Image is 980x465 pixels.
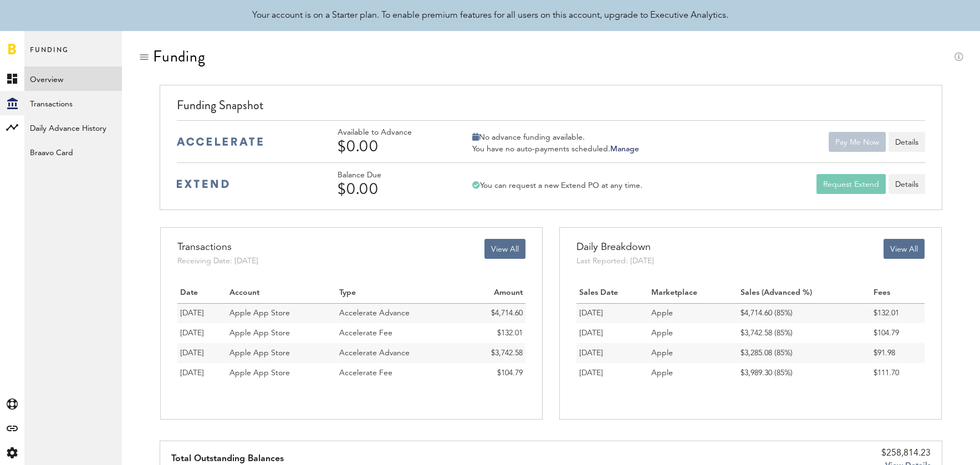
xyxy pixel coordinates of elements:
[24,67,122,91] a: Overview
[463,343,525,363] td: $3,742.58
[871,343,925,363] td: $91.98
[229,309,290,317] span: Apple App Store
[180,349,204,357] span: [DATE]
[871,303,925,323] td: $132.01
[463,323,525,343] td: $132.01
[153,48,206,65] div: Funding
[738,363,871,383] td: $3,989.30 (85%)
[491,349,523,357] span: $3,742.58
[336,283,463,303] th: Type
[177,180,229,188] img: extend-medium-blue-logo.svg
[177,256,258,267] div: Receiving Date: [DATE]
[463,363,525,383] td: $104.79
[576,303,649,323] td: [DATE]
[738,343,871,363] td: $3,285.08 (85%)
[24,91,122,115] a: Transactions
[177,137,263,146] img: accelerate-medium-blue-logo.svg
[576,363,649,383] td: [DATE]
[177,303,226,323] td: 08/28/25
[576,323,649,343] td: [DATE]
[24,140,122,164] a: Braavo Card
[338,171,443,180] div: Balance Due
[180,309,204,317] span: [DATE]
[829,132,886,152] button: Pay Me Now
[227,283,336,303] th: Account
[252,9,728,22] div: Your account is on a Starter plan. To enable premium features for all users on this account, upgr...
[227,303,336,323] td: Apple App Store
[889,132,925,152] button: Details
[884,239,925,259] button: View All
[463,303,525,323] td: $4,714.60
[227,323,336,343] td: Apple App Store
[871,363,925,383] td: $111.70
[871,283,925,303] th: Fees
[576,343,649,363] td: [DATE]
[339,349,410,357] span: Accelerate Advance
[649,303,738,323] td: Apple
[649,283,738,303] th: Marketplace
[338,137,443,155] div: $0.00
[649,363,738,383] td: Apple
[889,174,925,194] a: Details
[229,369,290,377] span: Apple App Store
[177,363,226,383] td: 08/27/25
[738,323,871,343] td: $3,742.58 (85%)
[177,323,226,343] td: 08/28/25
[816,174,886,194] button: Request Extend
[339,369,392,377] span: Accelerate Fee
[339,309,410,317] span: Accelerate Advance
[30,43,69,67] span: Funding
[738,283,871,303] th: Sales (Advanced %)
[871,323,925,343] td: $104.79
[24,115,122,140] a: Daily Advance History
[227,343,336,363] td: Apple App Store
[227,363,336,383] td: Apple App Store
[229,329,290,337] span: Apple App Store
[491,309,523,317] span: $4,714.60
[738,303,871,323] td: $4,714.60 (85%)
[177,239,258,256] div: Transactions
[338,128,443,137] div: Available to Advance
[180,329,204,337] span: [DATE]
[180,369,204,377] span: [DATE]
[336,303,463,323] td: Accelerate Advance
[649,323,738,343] td: Apple
[336,343,463,363] td: Accelerate Advance
[177,283,226,303] th: Date
[610,145,639,153] a: Manage
[177,343,226,363] td: 08/27/25
[338,180,443,198] div: $0.00
[229,349,290,357] span: Apple App Store
[649,343,738,363] td: Apple
[576,239,654,256] div: Daily Breakdown
[472,181,642,191] div: You can request a new Extend PO at any time.
[576,256,654,267] div: Last Reported: [DATE]
[484,239,525,259] button: View All
[497,369,523,377] span: $104.79
[339,329,392,337] span: Accelerate Fee
[177,96,925,120] div: Funding Snapshot
[472,132,639,142] div: No advance funding available.
[336,323,463,343] td: Accelerate Fee
[463,283,525,303] th: Amount
[472,144,639,154] div: You have no auto-payments scheduled.
[336,363,463,383] td: Accelerate Fee
[497,329,523,337] span: $132.01
[876,432,969,459] iframe: Открывает виджет для поиска дополнительной информации
[576,283,649,303] th: Sales Date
